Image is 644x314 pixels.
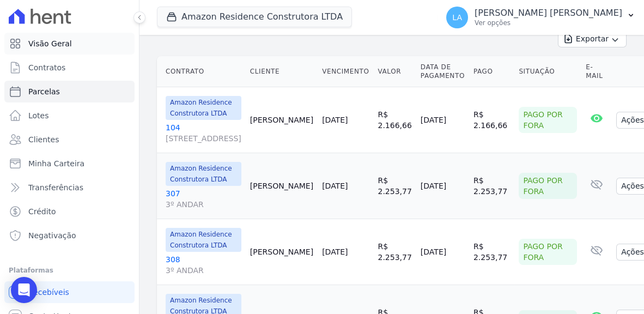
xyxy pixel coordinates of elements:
th: Situação [514,56,581,87]
span: Visão Geral [28,38,72,49]
a: Crédito [4,201,135,222]
a: Clientes [4,129,135,150]
td: [DATE] [416,219,469,285]
span: Negativação [28,230,76,241]
span: Amazon Residence Construtora LTDA [166,162,241,186]
div: Plataformas [9,264,130,277]
a: 104[STREET_ADDRESS] [166,122,241,144]
span: Amazon Residence Construtora LTDA [166,228,241,252]
p: [PERSON_NAME] [PERSON_NAME] [475,8,622,19]
button: Amazon Residence Construtora LTDA [157,7,352,27]
a: [DATE] [322,116,348,124]
td: R$ 2.253,77 [374,219,416,285]
td: R$ 2.253,77 [469,219,514,285]
span: Lotes [28,110,49,121]
a: Visão Geral [4,33,135,55]
a: Transferências [4,177,135,198]
td: [DATE] [416,153,469,219]
span: 3º ANDAR [166,199,241,210]
a: Recebíveis [4,281,135,303]
a: [DATE] [322,247,348,256]
span: Recebíveis [28,287,69,298]
th: Valor [374,56,416,87]
a: Parcelas [4,81,135,102]
div: Pago por fora [519,173,577,199]
th: Contrato [157,56,246,87]
td: [PERSON_NAME] [246,153,318,219]
td: [PERSON_NAME] [246,219,318,285]
th: Vencimento [318,56,373,87]
th: Data de Pagamento [416,56,469,87]
a: 3083º ANDAR [166,254,241,276]
div: Pago por fora [519,239,577,265]
td: R$ 2.253,77 [469,153,514,219]
span: Amazon Residence Construtora LTDA [166,96,241,120]
td: R$ 2.166,66 [469,87,514,153]
td: [PERSON_NAME] [246,87,318,153]
span: Minha Carteira [28,158,84,169]
div: Open Intercom Messenger [11,277,37,303]
span: Clientes [28,134,59,145]
div: Pago por fora [519,107,577,133]
td: R$ 2.253,77 [374,153,416,219]
a: Contratos [4,57,135,78]
a: Minha Carteira [4,153,135,174]
a: [DATE] [322,182,348,190]
button: Exportar [558,31,627,47]
th: Pago [469,56,514,87]
span: Contratos [28,62,65,73]
p: Ver opções [475,19,622,27]
span: LA [452,14,462,21]
span: Transferências [28,182,83,193]
a: 3073º ANDAR [166,188,241,210]
a: Negativação [4,225,135,246]
span: Parcelas [28,86,60,97]
a: Lotes [4,105,135,126]
span: [STREET_ADDRESS] [166,133,241,144]
th: Cliente [246,56,318,87]
button: LA [PERSON_NAME] [PERSON_NAME] Ver opções [438,2,644,33]
span: Crédito [28,206,56,217]
td: [DATE] [416,87,469,153]
th: E-mail [581,56,612,87]
td: R$ 2.166,66 [374,87,416,153]
span: 3º ANDAR [166,265,241,276]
